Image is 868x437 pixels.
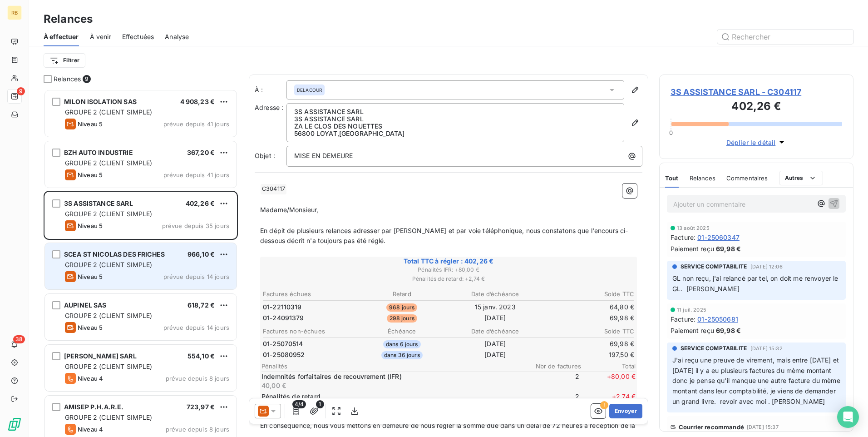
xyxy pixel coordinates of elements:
span: SERVICE COMPTABILITE [681,344,747,353]
span: SCEA ST NICOLAS DES FRICHES [64,250,165,258]
th: Échéance [356,327,449,336]
span: 618,72 € [187,301,215,309]
span: Déplier le détail [726,138,776,147]
span: prévue depuis 14 jours [163,324,229,331]
span: Effectuées [122,32,154,41]
h3: 402,26 € [671,98,842,116]
p: Pénalités de retard [261,392,523,401]
td: [DATE] [449,350,542,360]
p: Indemnités forfaitaires de recouvrement (IFR) [261,372,523,381]
div: RB [7,5,22,20]
span: Total TTC à régler : 402,26 € [261,257,636,266]
p: 56800 LOYAT , [GEOGRAPHIC_DATA] [294,130,616,137]
span: AUPINEL SAS [64,301,107,309]
span: À venir [90,32,111,41]
span: 367,20 € [187,149,215,156]
span: Paiement reçu [671,244,714,253]
th: Solde TTC [542,327,635,336]
span: Paiement reçu [671,326,714,335]
span: 11 juil. 2025 [677,307,706,313]
span: prévue depuis 35 jours [162,222,229,229]
span: GROUPE 2 (CLIENT SIMPLE) [65,312,153,319]
input: Rechercher [717,30,853,44]
span: Facture : [671,233,695,242]
p: 3S ASSISTANCE SARL [294,108,616,115]
span: 01-22110319 [263,303,302,312]
span: [DATE] 15:37 [747,424,779,430]
span: 69,98 € [716,244,741,253]
span: 2 [525,372,579,390]
span: 554,10 € [187,352,215,360]
span: AMISEP P.H.A.R.E. [64,403,124,411]
span: Facture : [671,314,695,324]
th: Factures non-échues [262,327,355,336]
span: DELACOUR [297,87,322,93]
span: 966,10 € [187,250,215,258]
span: 1 [316,400,324,408]
span: MISE EN DEMEURE [294,152,353,159]
span: Niveau 5 [78,171,103,179]
p: ZA LE CLOS DES NOUETTES [294,123,616,130]
button: Déplier le détail [724,137,789,148]
span: 01-25050681 [697,314,738,324]
span: [PERSON_NAME] SARL [64,352,137,360]
td: 01-25080952 [262,350,355,360]
th: Retard [356,289,449,299]
span: Niveau 5 [78,120,103,128]
span: SERVICE COMPTABILITE [681,263,747,271]
span: GROUPE 2 (CLIENT SIMPLE) [65,108,153,116]
span: À effectuer [44,32,79,41]
th: Factures échues [262,289,355,299]
th: Solde TTC [542,289,635,299]
td: 15 janv. 2023 [449,302,542,312]
span: prévue depuis 8 jours [166,375,229,382]
span: prévue depuis 41 jours [163,120,229,128]
div: Open Intercom Messenger [837,406,859,428]
span: prévue depuis 41 jours [163,171,229,179]
span: [DATE] 12:06 [750,264,783,269]
td: 69,98 € [542,313,635,323]
span: Niveau 4 [78,426,103,433]
span: GROUPE 2 (CLIENT SIMPLE) [65,363,153,370]
span: 13 août 2025 [677,225,710,231]
span: 9 [83,75,91,83]
span: Analyse [165,32,189,41]
span: En dépit de plusieurs relances adresser par [PERSON_NAME] et par voie téléphonique, nous constato... [260,227,628,245]
span: dans 6 jours [383,340,421,348]
td: 64,80 € [542,302,635,312]
span: 968 jours [386,303,417,312]
span: Adresse : [255,104,283,111]
h3: Relances [44,11,93,27]
span: C304117 [261,184,286,194]
span: 0 [669,129,673,136]
span: GROUPE 2 (CLIENT SIMPLE) [65,210,153,218]
span: 2 [525,392,579,410]
span: + 80,00 € [581,372,636,390]
span: Pénalités [261,363,527,370]
span: Objet : [255,152,275,159]
th: Date d’échéance [449,289,542,299]
span: 402,26 € [186,199,215,207]
span: Pénalités de retard : + 2,74 € [261,275,636,283]
span: 01-24091379 [263,313,304,323]
td: [DATE] [449,339,542,349]
span: Niveau 4 [78,375,103,382]
span: Relances [54,74,81,84]
span: Courrier recommandé [679,423,744,431]
td: [DATE] [449,313,542,323]
button: Autres [779,171,823,185]
span: Niveau 5 [78,324,103,331]
span: 3S ASSISTANCE SARL [64,199,133,207]
span: 723,97 € [187,403,215,411]
span: Total [581,363,636,370]
span: prévue depuis 8 jours [166,426,229,433]
label: À : [255,85,286,94]
span: 9 [17,87,25,95]
span: MILON ISOLATION SAS [64,98,137,105]
button: Envoyer [609,404,642,418]
span: 01-25060347 [697,233,740,242]
span: 69,98 € [716,326,741,335]
span: Tout [665,174,679,182]
span: dans 36 jours [381,351,423,359]
span: + 2,74 € [581,392,636,410]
